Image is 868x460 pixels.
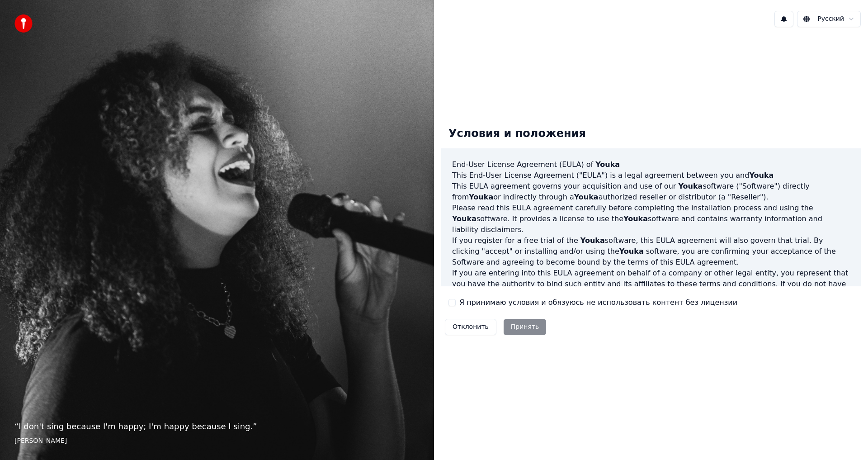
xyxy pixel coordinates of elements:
[619,247,644,256] span: Youka
[452,214,476,223] span: Youka
[623,214,648,223] span: Youka
[678,182,703,190] span: Youka
[452,159,850,170] h3: End-User License Agreement (EULA) of
[580,236,605,245] span: Youka
[469,193,493,201] span: Youka
[452,268,850,311] p: If you are entering into this EULA agreement on behalf of a company or other legal entity, you re...
[14,420,420,433] p: “ I don't sing because I'm happy; I'm happy because I sing. ”
[452,235,850,268] p: If you register for a free trial of the software, this EULA agreement will also govern that trial...
[452,181,850,203] p: This EULA agreement governs your acquisition and use of our software ("Software") directly from o...
[452,170,850,181] p: This End-User License Agreement ("EULA") is a legal agreement between you and
[574,193,599,201] span: Youka
[749,171,774,180] span: Youka
[595,160,620,169] span: Youka
[459,297,737,308] label: Я принимаю условия и обязуюсь не использовать контент без лицензии
[445,319,496,335] button: Отклонить
[452,203,850,235] p: Please read this EULA agreement carefully before completing the installation process and using th...
[441,119,593,148] div: Условия и положения
[14,436,420,446] footer: [PERSON_NAME]
[14,14,33,33] img: youka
